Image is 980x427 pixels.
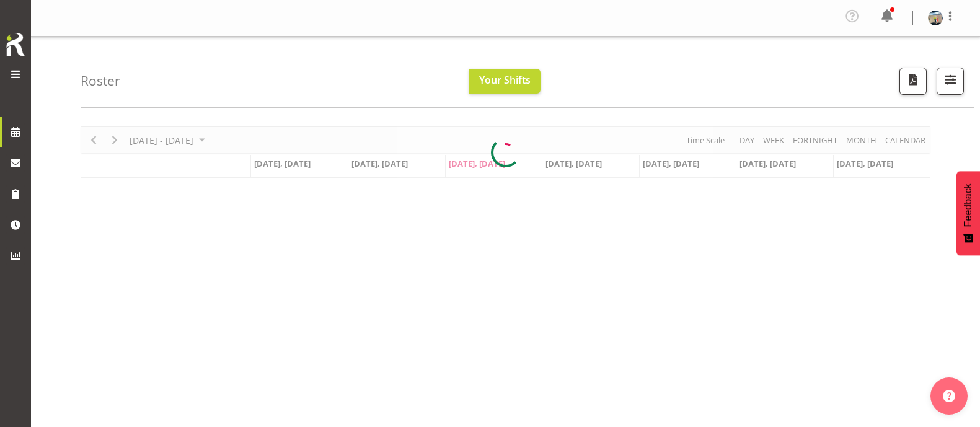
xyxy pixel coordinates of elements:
[81,74,120,88] h4: Roster
[81,126,930,178] div: Timeline Week of August 27, 2025
[963,183,974,227] span: Feedback
[3,31,28,58] img: Rosterit icon logo
[479,73,531,87] span: Your Shifts
[899,68,927,95] button: Download a PDF of the roster according to the set date range.
[928,11,943,25] img: daniel-tini7fa7b0b675988833f8e99aaff1b18584.png
[943,390,955,402] img: help-xxl-2.png
[956,171,980,255] button: Feedback - Show survey
[937,68,964,95] button: Filter Shifts
[469,69,541,94] button: Your Shifts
